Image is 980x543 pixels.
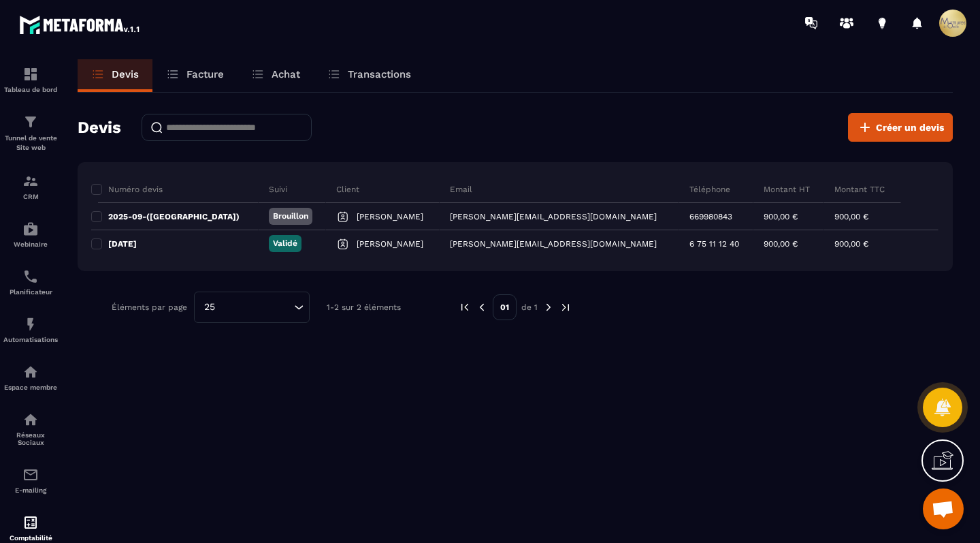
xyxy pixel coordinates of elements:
[848,113,953,142] button: Créer un devis
[3,104,58,163] a: formationformationTunnel de vente Site web
[923,488,964,529] div: Ouvrir le chat
[476,301,488,313] img: prev
[19,12,142,37] img: logo
[336,237,423,251] a: [PERSON_NAME]
[3,456,58,504] a: emailemailE-mailing
[327,302,401,312] p: 1-2 sur 2 éléments
[3,486,58,494] p: E-mailing
[112,302,187,312] p: Éléments par page
[78,59,152,92] a: Devis
[22,221,39,237] img: automations
[199,300,220,315] span: 25
[22,364,39,380] img: automations
[3,534,58,542] p: Comptabilité
[273,211,308,222] p: Brouillon
[22,467,39,483] img: email
[559,301,572,313] img: next
[273,238,297,249] p: Validé
[194,292,310,323] div: Search for option
[3,56,58,104] a: formationformationTableau de bord
[493,294,517,320] p: 01
[108,238,137,249] p: [DATE]
[22,412,39,428] img: social-network
[459,301,471,313] img: prev
[3,354,58,401] a: automationsautomationsEspace membre
[3,86,58,93] p: Tableau de bord
[108,211,240,222] p: 2025-09-([GEOGRAPHIC_DATA])
[112,68,139,80] p: Devis
[3,163,58,211] a: formationformationCRM
[336,210,423,223] a: [PERSON_NAME]
[3,241,58,248] p: Webinaire
[834,184,885,195] p: Montant TTC
[3,258,58,306] a: schedulerschedulerPlanificateur
[22,114,39,130] img: formation
[3,211,58,258] a: automationsautomationsWebinaire
[3,384,58,391] p: Espace membre
[450,184,472,195] p: Email
[22,173,39,189] img: formation
[78,114,121,141] h2: Devis
[876,121,944,134] span: Créer un devis
[3,431,58,446] p: Réseaux Sociaux
[22,66,39,82] img: formation
[22,268,39,285] img: scheduler
[348,68,411,80] p: Transactions
[22,316,39,332] img: automations
[764,184,810,195] p: Montant HT
[152,59,238,92] a: Facture
[689,184,730,195] p: Téléphone
[336,184,359,195] p: Client
[3,336,58,343] p: Automatisations
[220,300,291,315] input: Search for option
[108,184,163,195] p: Numéro devis
[186,68,224,80] p: Facture
[3,193,58,200] p: CRM
[22,514,39,531] img: accountant
[3,401,58,456] a: social-networksocial-networkRéseaux Sociaux
[3,288,58,296] p: Planificateur
[542,301,555,313] img: next
[521,302,538,313] p: de 1
[269,184,287,195] p: Suivi
[3,306,58,354] a: automationsautomationsAutomatisations
[3,134,58,153] p: Tunnel de vente Site web
[272,68,300,80] p: Achat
